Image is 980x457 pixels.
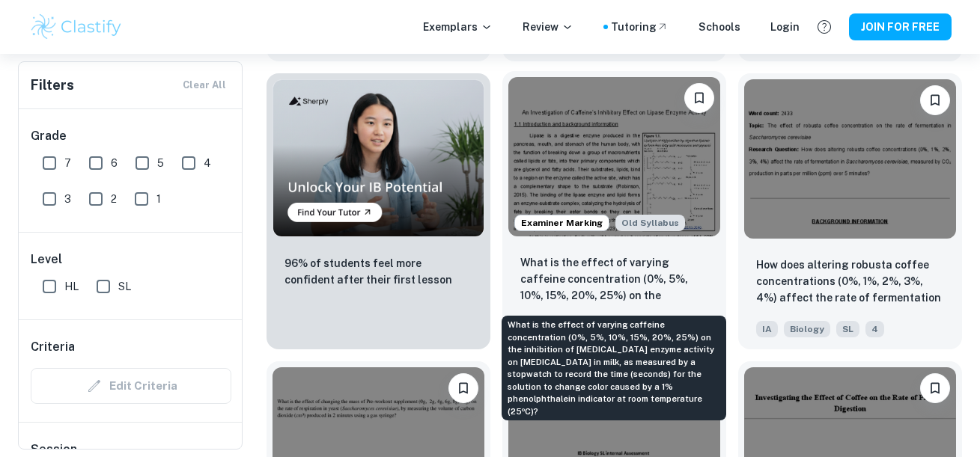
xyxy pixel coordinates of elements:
a: Thumbnail96% of students feel more confident after their first lesson [267,73,490,349]
p: 96% of students feel more confident after their first lesson [284,255,472,288]
span: 7 [64,155,71,171]
div: Starting from the May 2025 session, the Biology IA requirements have changed. It's OK to refer to... [615,215,685,231]
button: Help and Feedback [812,14,837,40]
img: Thumbnail [273,79,484,237]
span: Biology [784,321,830,337]
img: Clastify logo [29,12,124,42]
h6: Grade [31,127,231,145]
div: Criteria filters are unavailable when searching by topic [31,368,231,404]
button: Please log in to bookmark exemplars [684,83,714,113]
a: Examiner MarkingStarting from the May 2025 session, the Biology IA requirements have changed. It'... [502,73,726,349]
div: What is the effect of varying caffeine concentration (0%, 5%, 10%, 15%, 20%, 25%) on the inhibiti... [502,316,726,420]
p: Review [523,19,573,35]
span: 1 [156,191,161,207]
a: Tutoring [611,19,669,35]
p: How does altering robusta coffee concentrations (0%, 1%, 2%, 3%, 4%) affect the rate of fermentat... [756,257,944,307]
span: HL [64,278,79,295]
span: 4 [204,155,211,171]
a: Schools [699,19,740,35]
span: 5 [157,155,164,171]
h6: Level [31,251,231,269]
a: Please log in to bookmark exemplars How does altering robusta coffee concentrations (0%, 1%, 2%, ... [738,73,962,349]
span: 4 [865,321,884,337]
img: Biology IA example thumbnail: How does altering robusta coffee concen [744,79,956,238]
button: Please log in to bookmark exemplars [920,85,950,115]
span: IA [756,321,778,337]
a: Login [770,19,800,35]
p: What is the effect of varying caffeine concentration (0%, 5%, 10%, 15%, 20%, 25%) on the inhibiti... [520,254,708,305]
span: Old Syllabus [615,215,685,231]
span: Examiner Marking [515,216,609,230]
h6: Filters [31,75,74,96]
h6: Criteria [31,338,75,356]
button: Please log in to bookmark exemplars [920,373,950,403]
span: 2 [111,191,117,207]
button: Please log in to bookmark exemplars [448,373,478,403]
button: JOIN FOR FREE [849,13,952,40]
span: 6 [111,155,118,171]
p: Exemplars [423,19,493,35]
span: 3 [64,191,71,207]
span: SL [836,321,859,337]
span: SL [118,278,131,295]
img: Biology IA example thumbnail: What is the effect of varying caffeine c [508,77,720,236]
